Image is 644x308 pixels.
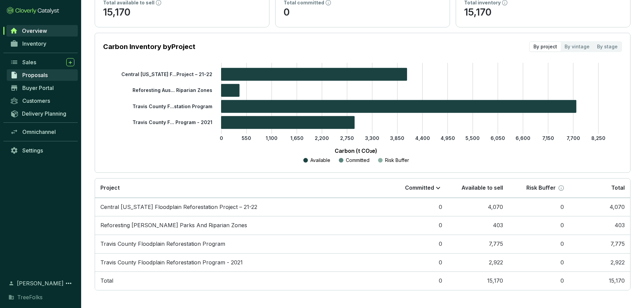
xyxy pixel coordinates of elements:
[315,135,329,141] tspan: 2,200
[22,85,54,91] span: Buyer Portal
[242,135,251,141] tspan: 550
[310,157,330,164] p: Available
[17,279,64,287] span: [PERSON_NAME]
[95,271,387,290] td: Total
[516,135,530,141] tspan: 6,600
[569,235,630,253] td: 7,775
[95,198,387,216] td: Central Texas Floodplain Reforestation Project – 21-22
[290,135,304,141] tspan: 1,650
[7,38,78,49] a: Inventory
[448,198,508,216] td: 4,070
[569,271,630,290] td: 15,170
[103,6,261,19] p: 15,170
[133,103,212,109] tspan: Travis County F...station Program
[95,179,387,198] th: Project
[448,216,508,235] td: 403
[95,235,387,253] td: Travis County Floodplain Reforestation Program
[569,253,630,272] td: 2,922
[405,184,434,192] p: Committed
[530,42,561,51] div: By project
[464,6,622,19] p: 15,170
[7,82,78,94] a: Buyer Portal
[569,179,630,198] th: Total
[448,253,508,272] td: 2,922
[387,271,448,290] td: 0
[7,69,78,81] a: Proposals
[6,25,78,37] a: Overview
[448,179,508,198] th: Available to sell
[22,97,50,104] span: Customers
[448,235,508,253] td: 7,775
[415,135,430,141] tspan: 4,400
[387,198,448,216] td: 0
[7,56,78,68] a: Sales
[390,135,404,141] tspan: 3,850
[22,147,43,154] span: Settings
[340,135,354,141] tspan: 2,750
[266,135,278,141] tspan: 1,100
[365,135,379,141] tspan: 3,300
[7,145,78,156] a: Settings
[133,87,212,93] tspan: Reforesting Aus... Riparian Zones
[7,108,78,119] a: Delivery Planning
[22,59,36,66] span: Sales
[220,135,223,141] tspan: 0
[346,157,369,164] p: Committed
[95,253,387,272] td: Travis County Floodplain Reforestation Program - 2021
[508,198,569,216] td: 0
[7,95,78,106] a: Customers
[508,216,569,235] td: 0
[593,42,621,51] div: By stage
[526,184,556,192] p: Risk Buffer
[7,126,78,138] a: Omnichannel
[387,216,448,235] td: 0
[569,198,630,216] td: 4,070
[103,42,195,51] p: Carbon Inventory by Project
[385,157,409,164] p: Risk Buffer
[569,216,630,235] td: 403
[508,253,569,272] td: 0
[466,135,480,141] tspan: 5,500
[567,135,580,141] tspan: 7,700
[95,216,387,235] td: Reforesting Austin's Parks And Riparian Zones
[508,271,569,290] td: 0
[121,71,212,77] tspan: Central [US_STATE] F...Project – 21-22
[491,135,505,141] tspan: 6,050
[440,135,455,141] tspan: 4,950
[22,110,66,117] span: Delivery Planning
[561,42,593,51] div: By vintage
[591,135,605,141] tspan: 8,250
[529,41,622,52] div: segmented control
[22,40,46,47] span: Inventory
[22,72,48,78] span: Proposals
[17,293,43,301] span: TreeFolks
[542,135,554,141] tspan: 7,150
[448,271,508,290] td: 15,170
[22,128,56,135] span: Omnichannel
[508,235,569,253] td: 0
[387,253,448,272] td: 0
[22,27,47,34] span: Overview
[133,119,212,125] tspan: Travis County F... Program - 2021
[113,147,598,155] p: Carbon (t CO₂e)
[387,235,448,253] td: 0
[284,6,442,19] p: 0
